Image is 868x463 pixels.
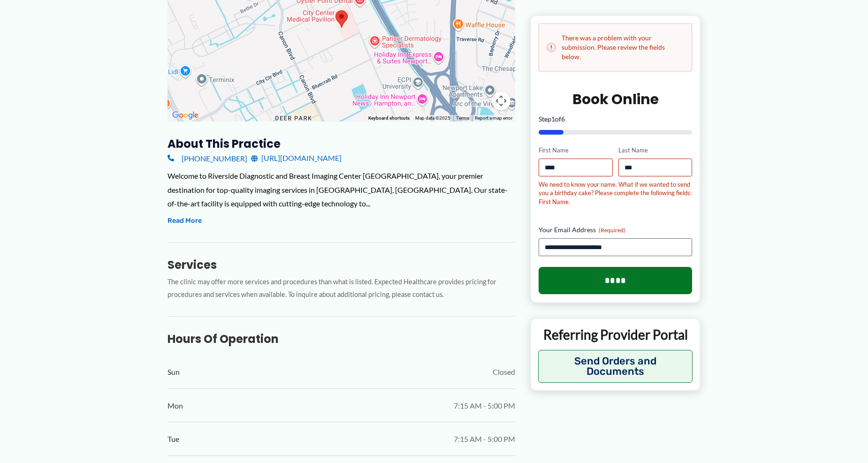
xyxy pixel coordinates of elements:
h3: Hours of Operation [168,332,515,346]
h2: Book Online [539,90,692,108]
button: Read More [168,215,202,227]
h2: There was a problem with your submission. Please review the fields below. [547,33,684,61]
a: [URL][DOMAIN_NAME] [251,151,342,165]
p: The clinic may offer more services and procedures than what is listed. Expected Healthcare provid... [168,276,515,301]
span: 6 [561,115,565,123]
h3: About this practice [168,137,515,151]
span: Sun [168,365,180,379]
button: Map camera controls [492,91,510,110]
span: Map data ©2025 [415,115,450,121]
label: Last Name [618,146,692,155]
div: We need to know your name. What if we wanted to send you a birthday cake? Please complete the fol... [539,180,692,206]
button: Keyboard shortcuts [368,115,410,121]
a: Report a map error [475,115,512,121]
a: Open this area in Google Maps (opens a new window) [170,109,201,121]
label: First Name [539,146,612,155]
button: Send Orders and Documents [538,350,693,383]
span: 7:15 AM - 5:00 PM [454,399,515,413]
img: Google [170,109,201,121]
span: Closed [493,365,515,379]
p: Step of [539,116,692,122]
span: 7:15 AM - 5:00 PM [454,432,515,446]
label: Your Email Address [539,225,692,234]
span: 1 [551,115,555,123]
h3: Services [168,258,515,272]
a: [PHONE_NUMBER] [168,151,247,165]
div: Welcome to Riverside Diagnostic and Breast Imaging Center [GEOGRAPHIC_DATA], your premier destina... [168,169,515,211]
a: Terms (opens in new tab) [456,115,469,121]
span: (Required) [599,226,625,233]
p: Referring Provider Portal [538,326,693,342]
span: Mon [168,399,183,413]
span: Tue [168,432,179,446]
